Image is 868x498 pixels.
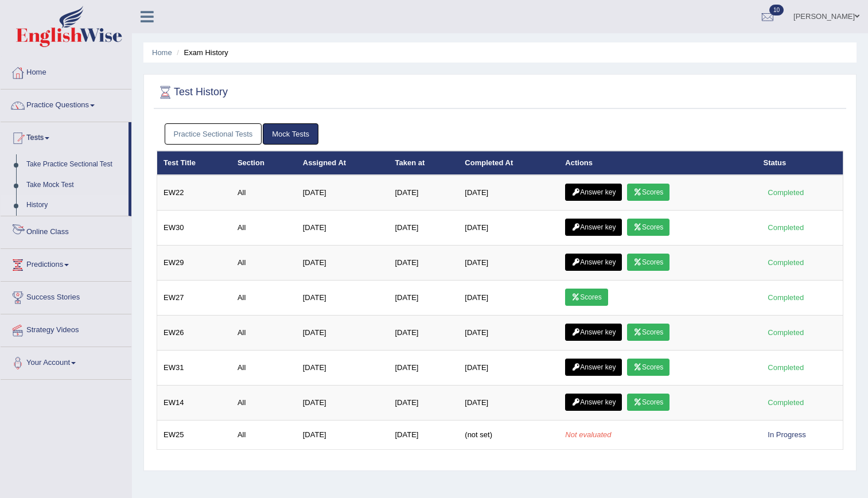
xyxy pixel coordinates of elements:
td: All [231,421,297,450]
td: [DATE] [458,386,559,421]
td: [DATE] [297,421,389,450]
a: Answer key [565,254,622,271]
a: Practice Sectional Tests [165,123,262,145]
td: [DATE] [297,316,389,351]
li: Exam History [174,47,228,58]
div: Completed [764,221,808,234]
td: All [231,281,297,316]
td: [DATE] [458,175,559,211]
th: Status [757,151,843,175]
a: Answer key [565,184,622,201]
td: EW14 [157,386,231,421]
td: [DATE] [297,386,389,421]
td: All [231,246,297,281]
td: [DATE] [388,386,458,421]
td: EW26 [157,316,231,351]
a: Answer key [565,394,622,411]
a: Strategy Videos [1,314,131,343]
span: (not set) [465,430,492,439]
span: 10 [769,5,784,15]
a: Scores [627,184,670,201]
th: Completed At [458,151,559,175]
th: Taken at [388,151,458,175]
a: Online Class [1,216,131,245]
td: EW27 [157,281,231,316]
td: [DATE] [388,316,458,351]
div: Completed [764,256,808,269]
div: Completed [764,361,808,373]
a: Home [152,48,172,57]
th: Section [231,151,297,175]
td: [DATE] [297,175,389,211]
td: All [231,386,297,421]
td: [DATE] [297,246,389,281]
a: Take Mock Test [21,175,129,196]
td: [DATE] [297,281,389,316]
td: [DATE] [388,281,458,316]
a: Scores [627,324,670,341]
td: [DATE] [388,246,458,281]
td: EW25 [157,421,231,450]
td: [DATE] [458,246,559,281]
a: Take Practice Sectional Test [21,154,129,175]
div: Completed [764,326,808,339]
a: Scores [627,219,670,236]
div: In Progress [764,429,811,441]
a: Predictions [1,249,131,278]
th: Test Title [157,151,231,175]
a: Answer key [565,219,622,236]
td: All [231,316,297,351]
a: Home [1,57,131,85]
a: Scores [627,359,670,376]
a: Scores [627,254,670,271]
td: [DATE] [458,316,559,351]
a: History [21,195,129,216]
a: Your Account [1,347,131,376]
a: Scores [627,394,670,411]
td: [DATE] [458,281,559,316]
td: EW22 [157,175,231,211]
a: Answer key [565,324,622,341]
a: Tests [1,122,129,151]
a: Practice Questions [1,90,131,118]
td: EW30 [157,211,231,246]
td: [DATE] [388,211,458,246]
td: EW31 [157,351,231,386]
td: [DATE] [388,175,458,211]
div: Completed [764,186,808,199]
td: [DATE] [388,351,458,386]
td: [DATE] [388,421,458,450]
td: All [231,351,297,386]
h2: Test History [157,84,228,101]
td: All [231,211,297,246]
a: Answer key [565,359,622,376]
th: Assigned At [297,151,389,175]
td: [DATE] [297,211,389,246]
td: All [231,175,297,211]
a: Mock Tests [263,123,318,145]
td: [DATE] [297,351,389,386]
td: [DATE] [458,211,559,246]
th: Actions [559,151,757,175]
em: Not evaluated [565,430,611,439]
div: Completed [764,291,808,304]
a: Scores [565,289,608,306]
td: [DATE] [458,351,559,386]
td: EW29 [157,246,231,281]
a: Success Stories [1,282,131,310]
div: Completed [764,396,808,408]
